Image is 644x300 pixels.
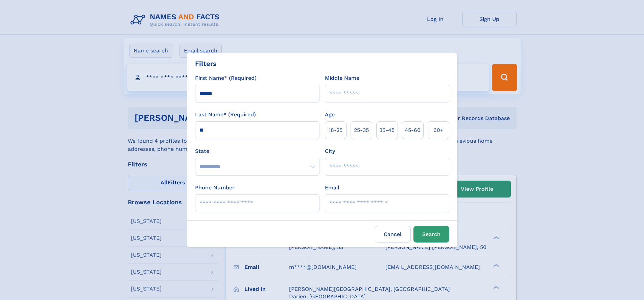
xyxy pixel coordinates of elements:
label: City [325,147,335,155]
label: Age [325,111,335,119]
div: Filters [195,59,217,69]
span: 18‑25 [329,126,342,134]
label: State [195,147,319,155]
span: 35‑45 [379,126,395,134]
label: Email [325,184,339,192]
button: Search [413,226,449,243]
label: Phone Number [195,184,235,192]
label: Cancel [375,226,411,243]
span: 60+ [433,126,444,134]
label: Middle Name [325,74,359,82]
label: First Name* (Required) [195,74,257,82]
label: Last Name* (Required) [195,111,256,119]
span: 45‑60 [405,126,421,134]
span: 25‑35 [354,126,369,134]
